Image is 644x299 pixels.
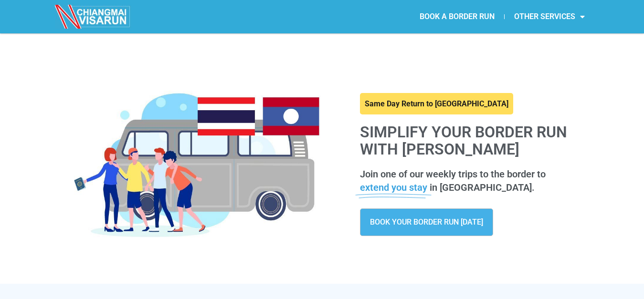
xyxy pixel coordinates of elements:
[322,6,594,28] nav: Menu
[410,6,504,28] a: BOOK A BORDER RUN
[370,218,483,226] span: BOOK YOUR BORDER RUN [DATE]
[360,124,580,157] h1: Simplify your border run with [PERSON_NAME]
[430,182,535,193] span: in [GEOGRAPHIC_DATA].
[505,6,594,28] a: OTHER SERVICES
[360,168,546,180] span: Join one of our weekly trips to the border to
[360,208,493,236] a: BOOK YOUR BORDER RUN [DATE]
